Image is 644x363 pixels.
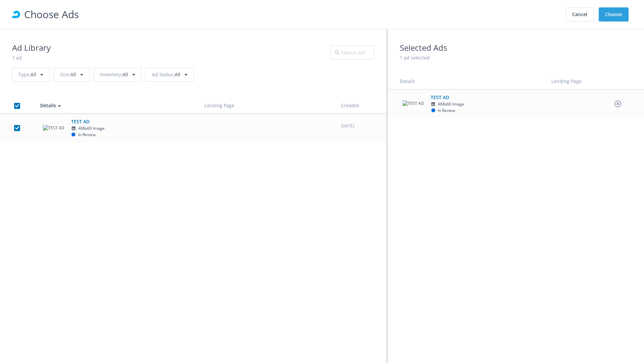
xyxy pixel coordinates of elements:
span: 1 ad [12,54,22,61]
h5: TEST AD [431,94,515,101]
span: Details [40,102,56,109]
img: TEST AD [43,125,64,131]
button: Choose [599,7,629,22]
i: LinkedIn [431,102,436,106]
div: All [12,68,50,82]
div: RollWorks [12,10,20,18]
div: 468x60 Image [431,101,515,108]
span: TEST AD [431,94,515,114]
img: TEST AD [402,100,424,107]
span: Inventory : [100,71,122,78]
span: Help [17,5,31,11]
div: 468x60 Image [71,125,155,132]
h1: Choose Ads [24,6,564,22]
h2: Ad Library [12,41,51,54]
p: Mar 30, 2021 [341,123,380,129]
h5: TEST AD [71,118,155,125]
span: Size : [60,71,70,78]
div: In Review [431,108,455,114]
span: Landing Page [551,78,582,84]
span: Landing Page [204,102,234,109]
span: Details [400,78,415,84]
input: Search ads [331,45,374,59]
span: Type : [18,71,31,78]
div: All [94,68,142,82]
span: 1 ad selected [400,54,430,61]
div: All [146,68,194,82]
span: Ad Status : [152,71,175,78]
span: Created [341,102,359,109]
h2: Selected Ads [400,41,632,54]
button: Cancel [566,7,594,22]
div: In Review [71,132,96,138]
span: TEST AD [71,118,155,138]
i: LinkedIn [71,126,76,130]
div: All [54,68,90,82]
